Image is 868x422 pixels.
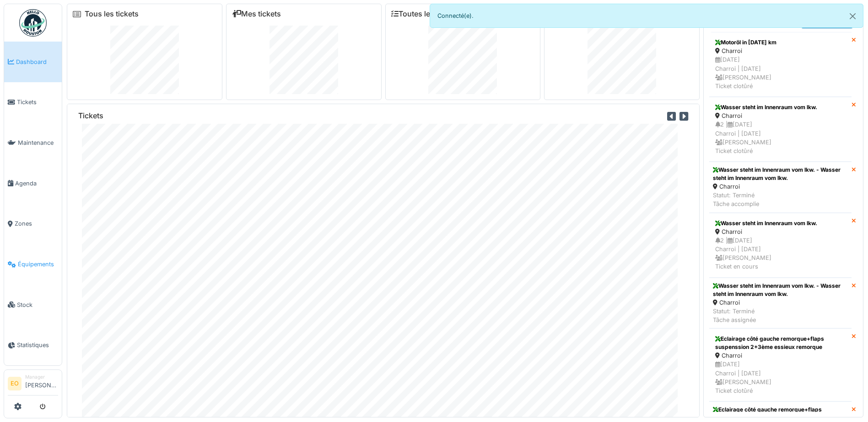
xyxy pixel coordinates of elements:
[715,236,846,271] div: 2 | [DATE] Charroi | [DATE] [PERSON_NAME] Ticket en cours
[8,374,58,396] a: EO Manager[PERSON_NAME]
[391,10,459,18] a: Toutes les tâches
[842,4,863,28] button: Close
[4,122,62,163] a: Maintenance
[232,10,281,18] a: Mes tickets
[715,219,846,227] div: Wasser steht im Innenraum vom lkw.
[17,341,58,349] span: Statistiques
[430,4,864,28] div: Connecté(e).
[713,166,848,182] div: Wasser steht im Innenraum vom lkw. - Wasser steht im Innenraum vom lkw.
[709,162,852,213] a: Wasser steht im Innenraum vom lkw. - Wasser steht im Innenraum vom lkw. Charroi Statut: TerminéTâ...
[4,325,62,366] a: Statistiques
[18,260,58,269] span: Équipements
[715,38,846,47] div: Motoröl in [DATE] km
[715,360,846,395] div: [DATE] Charroi | [DATE] [PERSON_NAME] Ticket clotûré
[709,213,852,278] a: Wasser steht im Innenraum vom lkw. Charroi 2 |[DATE]Charroi | [DATE] [PERSON_NAME]Ticket en cours
[715,103,846,111] div: Wasser steht im Innenraum vom lkw.
[715,120,846,155] div: 2 | [DATE] Charroi | [DATE] [PERSON_NAME] Ticket clotûré
[715,55,846,90] div: [DATE] Charroi | [DATE] [PERSON_NAME] Ticket clotûré
[715,227,846,236] div: Charroi
[709,328,852,401] a: Eclairage côté gauche remorque+flaps suspenssion 2+3ème essieux remorque Charroi [DATE]Charroi | ...
[713,191,848,208] div: Statut: Terminé Tâche accomplie
[4,204,62,244] a: Zones
[709,97,852,162] a: Wasser steht im Innenraum vom lkw. Charroi 2 |[DATE]Charroi | [DATE] [PERSON_NAME]Ticket clotûré
[25,374,58,380] div: Manager
[78,111,103,120] h6: Tickets
[4,285,62,325] a: Stock
[4,82,62,123] a: Tickets
[85,10,139,18] a: Tous les tickets
[17,301,58,309] span: Stock
[715,335,846,351] div: Eclairage côté gauche remorque+flaps suspenssion 2+3ème essieux remorque
[15,219,58,228] span: Zones
[8,377,22,390] li: EO
[4,244,62,285] a: Équipements
[16,58,58,66] span: Dashboard
[25,374,58,393] li: [PERSON_NAME]
[715,351,846,360] div: Charroi
[709,32,852,97] a: Motoröl in [DATE] km Charroi [DATE]Charroi | [DATE] [PERSON_NAME]Ticket clotûré
[713,282,848,298] div: Wasser steht im Innenraum vom lkw. - Wasser steht im Innenraum vom lkw.
[713,307,848,324] div: Statut: Terminé Tâche assignée
[4,42,62,82] a: Dashboard
[15,179,58,188] span: Agenda
[4,163,62,204] a: Agenda
[18,138,58,147] span: Maintenance
[713,182,848,191] div: Charroi
[715,111,846,120] div: Charroi
[19,9,47,37] img: Badge_color-CXgf-gQk.svg
[715,47,846,55] div: Charroi
[713,298,848,307] div: Charroi
[709,278,852,329] a: Wasser steht im Innenraum vom lkw. - Wasser steht im Innenraum vom lkw. Charroi Statut: TerminéTâ...
[17,98,58,106] span: Tickets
